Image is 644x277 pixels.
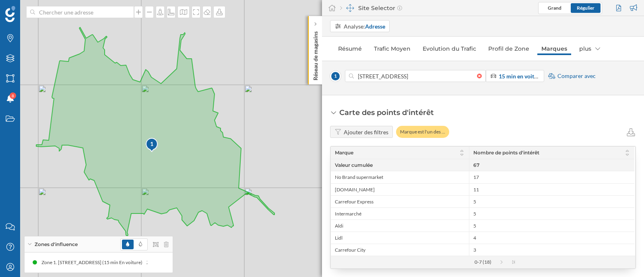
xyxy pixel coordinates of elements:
[473,235,476,241] span: 4
[484,42,533,55] a: Profil de Zone
[344,22,385,31] div: Analyse:
[340,4,402,12] div: Site Selector
[473,162,479,169] span: 67
[335,149,353,156] span: Marque
[335,187,375,193] span: [DOMAIN_NAME]
[335,174,383,181] span: No Brand supermarket
[473,149,539,156] span: Nombre de points d'intérêt
[473,223,476,229] span: 5
[365,23,385,30] strong: Adresse
[145,137,157,152] div: 1
[335,211,361,217] span: Intermarché
[557,72,596,80] span: Comparer avec
[473,187,479,193] span: 11
[537,42,571,55] a: Marques
[35,241,78,248] span: Zones d'influence
[575,42,604,55] div: plus
[344,128,388,136] div: Ajouter des filtres
[335,235,343,241] span: Lidl
[335,162,373,168] span: Valeur cumulée
[334,42,366,55] a: Résumé
[473,211,476,217] span: 5
[5,6,15,22] img: Logo Geoblink
[335,223,343,229] span: Aldi
[145,140,159,148] div: 1
[577,5,594,11] span: Régulier
[466,259,500,265] div: 0-7 (18)
[346,4,354,12] img: dashboards-manager.svg
[131,259,236,267] div: Zone 1. [STREET_ADDRESS] (15 min En voiture)
[419,42,480,55] a: Evolution du Trafic
[499,73,543,80] strong: 15 min en voiture
[370,42,415,55] a: Trafic Moyen
[330,71,341,82] span: 1
[335,199,374,205] span: Carrefour Express
[145,137,159,153] img: pois-map-marker.svg
[473,199,476,205] span: 5
[12,92,14,100] span: 8
[396,126,449,138] div: Marque est l'un des …
[312,28,320,80] p: Réseau de magasins
[26,259,131,267] div: Zone 1. [STREET_ADDRESS] (15 min En voiture)
[473,247,476,253] span: 3
[548,5,561,11] span: Grand
[339,107,434,118] div: Carte des points d'intérêt
[473,174,479,181] span: 17
[335,247,365,253] span: Carrefour City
